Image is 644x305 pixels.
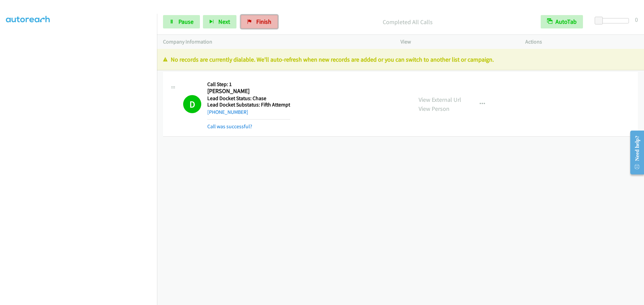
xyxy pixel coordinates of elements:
span: Finish [256,18,271,25]
span: Next [218,18,230,25]
h5: Lead Docket Status: Chase [207,95,290,102]
p: Completed All Calls [287,17,529,26]
iframe: Resource Center [625,126,644,179]
a: View Person [419,105,449,112]
p: Actions [525,38,638,46]
div: Delay between calls (in seconds) [598,18,629,23]
span: Pause [178,18,194,25]
button: AutoTab [541,15,583,28]
h5: Lead Docket Substatus: Fifth Attempt [207,101,290,108]
a: View External Url [419,96,461,103]
a: Call was successful? [207,123,252,130]
a: [PHONE_NUMBER] [207,109,248,115]
p: No records are currently dialable. We'll auto-refresh when new records are added or you can switc... [163,55,638,64]
h5: Call Step: 1 [207,81,290,88]
div: 0 [635,15,638,24]
p: View [400,38,513,46]
h2: [PERSON_NAME] [207,87,288,95]
a: Pause [163,15,200,28]
button: Next [203,15,236,28]
a: Finish [241,15,278,28]
h1: D [183,95,201,113]
p: Company Information [163,38,388,46]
